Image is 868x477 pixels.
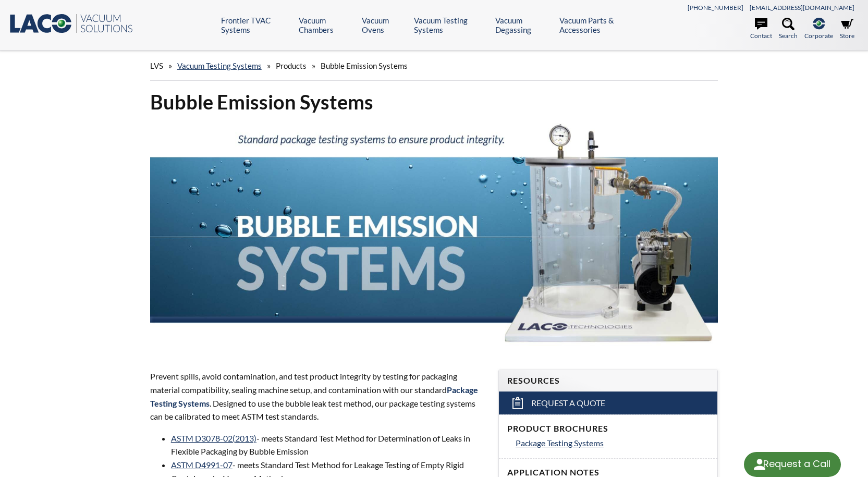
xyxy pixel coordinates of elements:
[150,385,478,408] strong: Package Testing Systems
[414,16,487,34] a: Vacuum Testing Systems
[751,456,768,473] img: round button
[750,18,772,41] a: Contact
[150,61,163,70] span: LVS
[221,16,291,34] a: Frontier TVAC Systems
[688,4,743,11] a: [PHONE_NUMBER]
[177,61,262,70] a: Vacuum Testing Systems
[507,423,709,434] h4: Product Brochures
[150,51,718,81] div: » » »
[321,61,408,70] span: Bubble Emission Systems
[150,89,718,115] h1: Bubble Emission Systems
[362,16,406,34] a: Vacuum Ovens
[150,123,718,350] img: Bubble Emission Systems header
[763,452,830,476] div: Request a Call
[804,31,833,41] span: Corporate
[516,436,709,450] a: Package Testing Systems
[559,16,644,34] a: Vacuum Parts & Accessories
[150,370,486,423] p: Prevent spills, avoid contamination, and test product integrity by testing for packaging material...
[276,61,307,70] span: Products
[171,460,233,470] a: ASTM D4991-07
[299,16,354,34] a: Vacuum Chambers
[507,375,709,386] h4: Resources
[499,392,717,414] a: Request a Quote
[531,398,605,409] span: Request a Quote
[495,16,552,34] a: Vacuum Degassing
[779,18,798,41] a: Search
[516,438,604,448] span: Package Testing Systems
[744,452,841,477] div: Request a Call
[840,18,854,41] a: Store
[171,432,486,458] li: - meets Standard Test Method for Determination of Leaks in Flexible Packaging by Bubble Emission
[171,433,256,443] a: ASTM D3078-02(2013)
[750,4,854,11] a: [EMAIL_ADDRESS][DOMAIN_NAME]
